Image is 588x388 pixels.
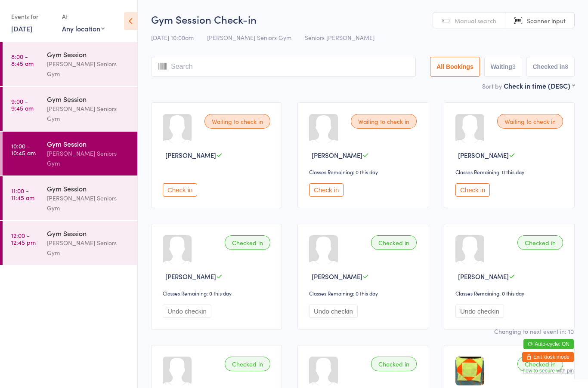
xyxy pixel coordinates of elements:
div: Classes Remaining: 0 this day [455,168,566,176]
div: 3 [512,63,516,70]
div: [PERSON_NAME] Seniors Gym [47,238,130,258]
button: Auto-cycle: ON [523,339,574,349]
button: Undo checkin [309,305,358,318]
div: [PERSON_NAME] Seniors Gym [47,104,130,123]
span: Manual search [455,16,496,25]
div: [PERSON_NAME] Seniors Gym [47,59,130,79]
button: Undo checkin [455,305,504,318]
div: Changing to next event in: 10 [494,327,574,336]
h2: Gym Session Check-in [151,12,575,26]
div: Gym Session [47,94,130,104]
span: [PERSON_NAME] [458,151,509,160]
div: Events for [11,9,53,24]
span: Seniors [PERSON_NAME] [305,33,374,42]
a: 8:00 -8:45 amGym Session[PERSON_NAME] Seniors Gym [3,42,137,86]
div: Gym Session [47,184,130,193]
time: 11:00 - 11:45 am [11,187,34,201]
div: Waiting to check in [497,114,563,129]
span: [PERSON_NAME] [165,151,216,160]
span: [DATE] 10:00am [151,33,194,42]
a: 12:00 -12:45 pmGym Session[PERSON_NAME] Seniors Gym [3,221,137,265]
span: [PERSON_NAME] [312,272,362,281]
button: Undo checkin [163,305,211,318]
div: Checked in [517,235,563,250]
time: 12:00 - 12:45 pm [11,232,36,246]
div: Any location [62,24,105,33]
div: Classes Remaining: 0 this day [309,168,419,176]
span: [PERSON_NAME] Seniors Gym [207,33,291,42]
div: 8 [565,63,568,70]
div: Check in time (DESC) [504,81,575,90]
div: Gym Session [47,139,130,148]
button: Checked in8 [526,57,575,77]
div: Checked in [371,357,417,371]
time: 8:00 - 8:45 am [11,53,34,67]
div: Classes Remaining: 0 this day [455,289,566,297]
div: At [62,9,105,24]
div: Waiting to check in [351,114,417,129]
img: image1758845171.png [455,357,484,385]
span: [PERSON_NAME] [165,272,216,281]
div: Classes Remaining: 0 this day [309,289,419,297]
div: Gym Session [47,49,130,59]
button: Exit kiosk mode [522,352,574,362]
button: how to secure with pin [523,368,574,374]
div: [PERSON_NAME] Seniors Gym [47,148,130,168]
label: Sort by [482,82,502,90]
div: Gym Session [47,228,130,238]
a: 9:00 -9:45 amGym Session[PERSON_NAME] Seniors Gym [3,87,137,131]
div: [PERSON_NAME] Seniors Gym [47,193,130,213]
a: [DATE] [11,24,32,33]
div: Checked in [371,235,417,250]
input: Search [151,57,416,77]
span: [PERSON_NAME] [458,272,509,281]
time: 10:00 - 10:45 am [11,142,36,156]
button: Check in [455,183,490,197]
time: 9:00 - 9:45 am [11,98,34,111]
button: Check in [309,183,344,197]
button: Waiting3 [484,57,522,77]
button: Check in [163,183,197,197]
div: Waiting to check in [204,114,270,129]
span: Scanner input [527,16,566,25]
a: 11:00 -11:45 amGym Session[PERSON_NAME] Seniors Gym [3,176,137,220]
div: Checked in [225,357,270,371]
span: [PERSON_NAME] [312,151,362,160]
div: Classes Remaining: 0 this day [163,289,273,297]
div: Checked in [225,235,270,250]
a: 10:00 -10:45 amGym Session[PERSON_NAME] Seniors Gym [3,132,137,176]
button: All Bookings [430,57,480,77]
